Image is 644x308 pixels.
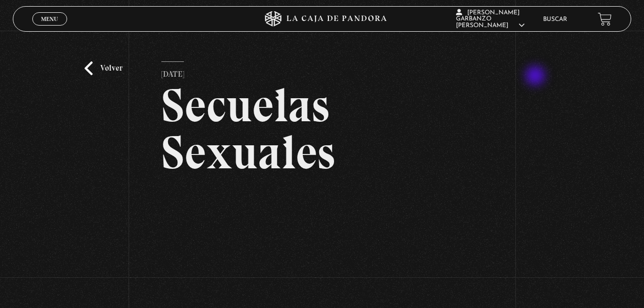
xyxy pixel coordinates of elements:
a: Volver [85,61,122,75]
p: [DATE] [161,61,184,82]
span: Menu [41,16,58,22]
span: Cerrar [38,25,62,32]
a: View your shopping cart [598,12,612,26]
span: [PERSON_NAME] Garbanzo [PERSON_NAME] [456,10,525,29]
a: Buscar [543,16,567,23]
h2: Secuelas Sexuales [161,82,483,176]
